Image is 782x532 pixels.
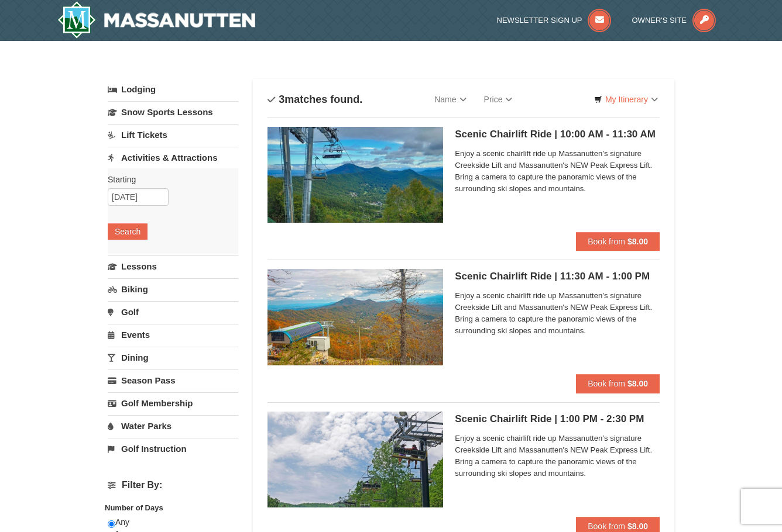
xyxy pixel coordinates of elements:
[455,290,660,337] span: Enjoy a scenic chairlift ride up Massanutten’s signature Creekside Lift and Massanutten's NEW Pea...
[108,415,238,437] a: Water Parks
[108,347,238,368] a: Dining
[108,369,238,391] a: Season Pass
[57,1,255,39] img: Massanutten Resort Logo
[108,438,238,460] a: Golf Instruction
[267,127,443,223] img: 24896431-1-a2e2611b.jpg
[108,278,238,300] a: Biking
[426,88,475,111] a: Name
[108,301,238,323] a: Golf
[108,174,229,185] label: Starting
[108,324,238,346] a: Events
[497,16,582,25] span: Newsletter Sign Up
[108,500,159,509] strong: Price: (USD $)
[108,392,238,414] a: Golf Membership
[627,237,648,246] strong: $8.00
[632,16,687,25] span: Owner's Site
[105,503,163,512] strong: Number of Days
[108,480,238,490] h4: Filter By:
[57,1,255,39] a: Massanutten Resort
[497,16,612,25] a: Newsletter Sign Up
[455,413,660,425] h5: Scenic Chairlift Ride | 1:00 PM - 2:30 PM
[586,91,666,108] a: My Itinerary
[576,374,660,393] button: Book from $8.00
[108,147,238,168] a: Activities & Attractions
[267,412,443,507] img: 24896431-9-664d1467.jpg
[588,521,625,531] span: Book from
[475,88,522,111] a: Price
[267,269,443,365] img: 24896431-13-a88f1aaf.jpg
[588,379,625,388] span: Book from
[108,255,238,277] a: Lessons
[588,237,625,246] span: Book from
[627,521,648,531] strong: $8.00
[455,129,660,140] h5: Scenic Chairlift Ride | 10:00 AM - 11:30 AM
[108,124,238,146] a: Lift Tickets
[108,101,238,123] a: Snow Sports Lessons
[455,148,660,195] span: Enjoy a scenic chairlift ride up Massanutten’s signature Creekside Lift and Massanutten's NEW Pea...
[632,16,716,25] a: Owner's Site
[576,232,660,251] button: Book from $8.00
[108,79,238,100] a: Lodging
[627,379,648,388] strong: $8.00
[108,223,148,240] button: Search
[455,433,660,479] span: Enjoy a scenic chairlift ride up Massanutten’s signature Creekside Lift and Massanutten's NEW Pea...
[455,271,660,282] h5: Scenic Chairlift Ride | 11:30 AM - 1:00 PM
